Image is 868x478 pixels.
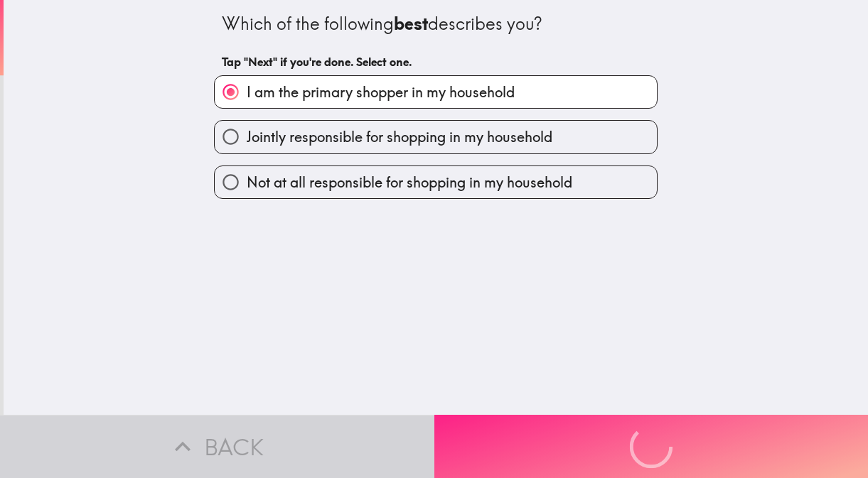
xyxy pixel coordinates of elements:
div: Which of the following describes you? [222,12,650,36]
button: Jointly responsible for shopping in my household [215,121,657,153]
b: best [394,13,428,34]
button: Not at all responsible for shopping in my household [215,166,657,198]
span: I am the primary shopper in my household [247,82,515,102]
span: Not at all responsible for shopping in my household [247,173,572,192]
h6: Tap "Next" if you're done. Select one. [222,54,650,70]
span: Jointly responsible for shopping in my household [247,127,552,147]
button: I am the primary shopper in my household [215,76,657,108]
